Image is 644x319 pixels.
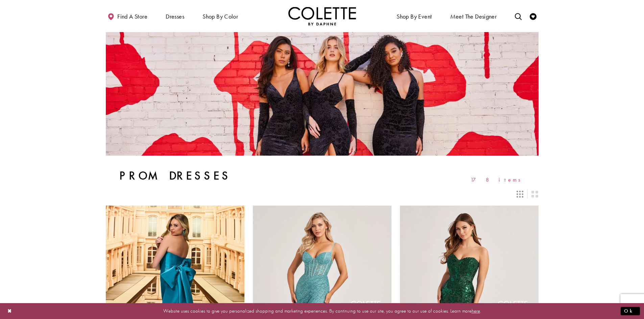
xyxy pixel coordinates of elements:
p: Website uses cookies to give you personalized shopping and marketing experiences. By continuing t... [49,307,595,316]
span: Shop By Event [395,7,433,25]
button: Submit Dialog [621,307,640,315]
a: Meet the designer [449,7,499,25]
span: Shop By Event [397,13,432,20]
div: Layout Controls [102,187,543,202]
a: Visit Home Page [288,7,356,25]
span: 178 items [471,177,525,183]
span: Find a store [117,13,147,20]
span: Shop by color [201,7,240,25]
a: Toggle search [513,7,523,25]
span: Dresses [164,7,186,25]
button: Close Dialog [4,305,16,317]
img: Colette by Daphne [288,7,356,25]
a: Find a store [106,7,149,25]
span: Shop by color [202,13,238,20]
span: Meet the designer [450,13,497,20]
span: Dresses [166,13,184,20]
a: here [472,308,480,314]
h1: Prom Dresses [119,169,231,183]
span: Switch layout to 3 columns [517,191,523,197]
a: Check Wishlist [528,7,538,25]
span: Switch layout to 2 columns [531,191,538,197]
